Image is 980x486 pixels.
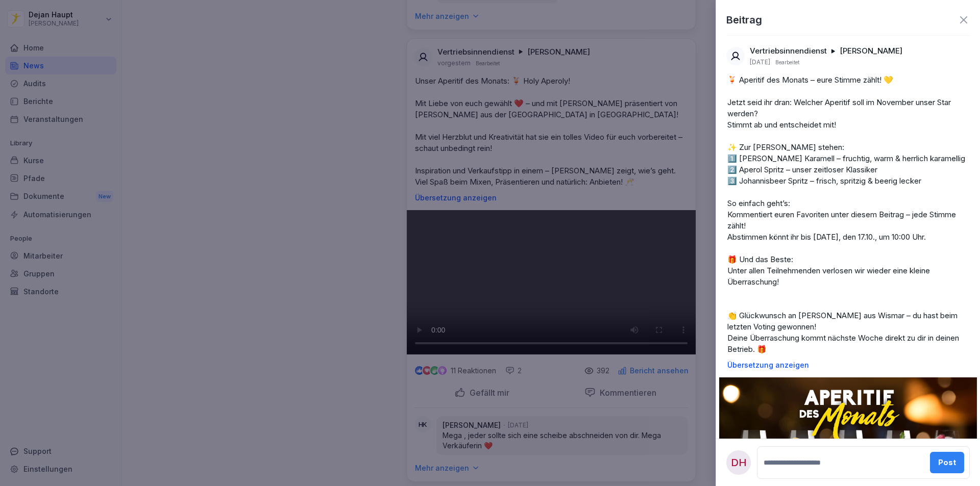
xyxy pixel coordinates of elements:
p: [DATE] [750,58,770,66]
p: Bearbeitet [775,58,799,66]
p: Vertriebsinnendienst [750,46,827,56]
img: xg7b0basv11cq84x4cjhspez.png [719,377,977,481]
div: Post [938,457,956,468]
p: Übersetzung anzeigen [727,361,969,369]
p: 🍹 Aperitif des Monats – eure Stimme zählt! 💛 Jetzt seid ihr dran: Welcher Aperitif soll im Novemb... [727,74,969,355]
div: DH [726,450,751,475]
p: Beitrag [726,12,762,28]
button: Post [930,452,964,473]
p: [PERSON_NAME] [840,46,902,56]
